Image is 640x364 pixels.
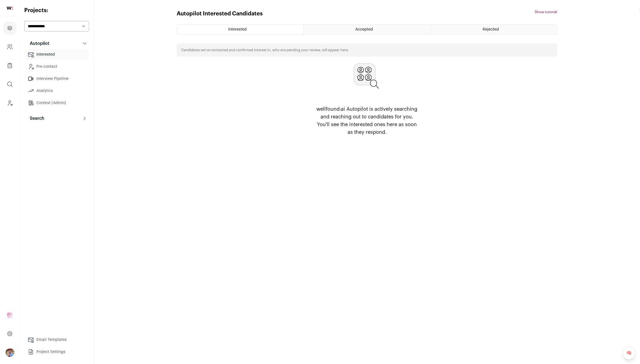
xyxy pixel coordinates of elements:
img: 7975094-medium_jpg [6,348,14,357]
a: Accepted [304,25,430,34]
img: wellfound-shorthand-0d5821cbd27db2630d0214b213865d53afaa358527fdda9d0ea32b1df1b89c2c.svg [7,7,13,10]
a: Interested [24,49,89,60]
span: Interested [228,28,247,31]
a: Interview Pipeline [24,73,89,84]
button: Autopilot [24,38,89,49]
a: Company and ATS Settings [3,40,16,53]
a: Context (Admin) [24,97,89,108]
p: Candidates we’ve contacted and confirmed interest in, who are pending your review, will appear here. [181,48,349,52]
a: 🧠 [622,346,636,360]
a: Email Templates [24,334,89,345]
h1: Autopilot Interested Candidates [177,10,263,18]
a: Company Lists [3,59,16,72]
span: Accepted [355,28,373,31]
a: Projects [3,21,16,35]
button: Open dropdown [6,348,14,357]
button: Show tutorial [535,10,557,14]
p: Autopilot [26,40,49,47]
p: wellfound:ai Autopilot is actively searching and reaching out to candidates for you. You'll see t... [314,105,420,136]
button: Search [24,113,89,124]
a: Project Settings [24,346,89,357]
a: Analytics [24,85,89,96]
span: Rejected [483,28,499,31]
a: Leads (Backoffice) [3,96,16,110]
h2: Projects: [24,7,89,14]
a: Pre-contact [24,61,89,72]
a: Rejected [431,25,557,34]
p: Search [26,115,44,122]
